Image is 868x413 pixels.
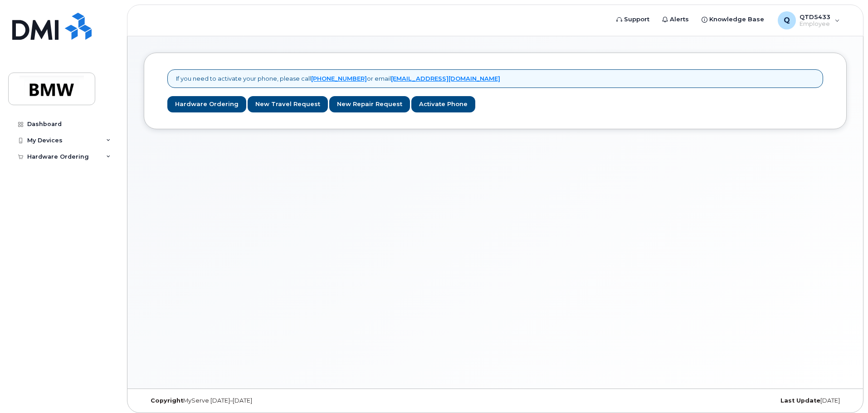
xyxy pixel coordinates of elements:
a: [PHONE_NUMBER] [311,75,367,82]
a: New Travel Request [248,96,328,113]
a: Hardware Ordering [167,96,246,113]
strong: Last Update [780,397,820,404]
a: [EMAIL_ADDRESS][DOMAIN_NAME] [391,75,500,82]
p: If you need to activate your phone, please call or email [176,74,500,83]
a: Activate Phone [411,96,475,113]
a: New Repair Request [329,96,410,113]
div: [DATE] [612,397,847,404]
div: MyServe [DATE]–[DATE] [144,397,378,404]
strong: Copyright [151,397,183,404]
